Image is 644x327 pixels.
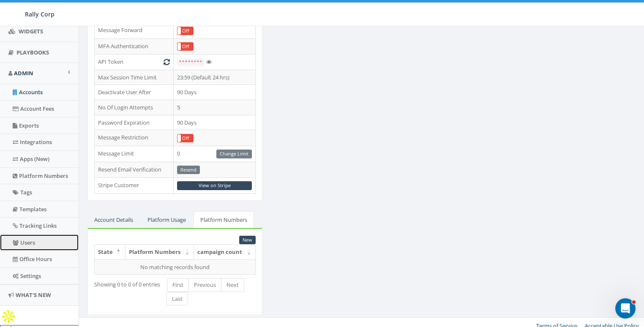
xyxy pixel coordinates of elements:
[615,298,636,319] iframe: Intercom live chat
[95,259,256,275] td: No matching records found
[95,54,174,70] td: API Token
[95,245,126,259] th: State: activate to sort column descending
[173,85,255,100] td: 90 Days
[95,38,174,54] td: MFA Authentication
[177,42,194,51] div: OnOff
[141,211,193,229] a: Platform Usage
[173,100,255,115] td: 5
[239,236,256,245] a: New
[94,277,154,289] div: Showing 0 to 0 of 0 entries
[95,130,174,146] td: Message Restriction
[95,162,174,178] td: Resend Email Verification
[126,245,194,259] th: Platform Numbers: activate to sort column ascending
[87,211,140,229] a: Account Details
[177,27,194,35] div: OnOff
[95,70,174,85] td: Max Session Time Limit
[221,278,244,292] a: Next
[177,181,252,190] a: View on Stripe
[173,70,255,85] td: 23:59 (Default 24 hrs)
[16,291,51,299] span: What's New
[95,146,174,162] td: Message Limit
[164,59,170,65] i: Generate New Token
[95,23,174,39] td: Message Forward
[194,245,256,259] th: campaign count: activate to sort column ascending
[166,292,188,306] a: Last
[173,146,255,162] td: 0
[14,69,33,77] span: Admin
[177,27,193,35] label: Off
[194,211,254,229] a: Platform Numbers
[25,10,55,18] span: Rally Corp
[19,27,43,35] span: Widgets
[173,115,255,130] td: 90 Days
[177,134,194,142] div: OnOff
[177,43,193,50] label: Off
[16,49,49,56] span: Playbooks
[188,278,221,292] a: Previous
[95,115,174,130] td: Password Expiration
[177,134,193,142] label: Off
[167,278,189,292] a: First
[95,85,174,100] td: Deactivate User After
[95,100,174,115] td: No Of Login Attempts
[95,178,174,194] td: Stripe Customer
